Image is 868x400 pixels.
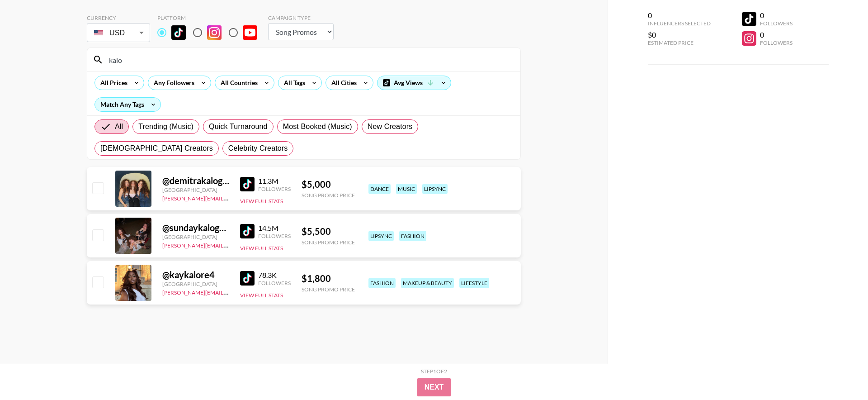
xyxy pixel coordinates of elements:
div: Campaign Type [268,14,334,21]
div: dance [368,184,391,194]
input: Search by User Name [104,52,515,67]
div: Song Promo Price [302,192,355,199]
div: Followers [258,186,291,192]
div: 0 [760,11,793,20]
img: TikTok [240,177,255,191]
div: Song Promo Price [302,239,355,246]
img: TikTok [240,224,255,238]
span: All [115,121,123,132]
div: [GEOGRAPHIC_DATA] [162,281,229,287]
div: 78.3K [258,271,291,280]
img: TikTok [240,271,255,286]
div: Any Followers [148,76,196,90]
span: Most Booked (Music) [283,121,352,132]
div: Step 1 of 2 [421,368,447,375]
div: [GEOGRAPHIC_DATA] [162,233,229,240]
div: 0 [648,11,711,20]
div: $ 1,800 [302,273,355,284]
div: fashion [368,278,396,288]
div: music [396,184,417,194]
div: @ sundaykalogeras [162,222,229,233]
div: lipsync [422,184,448,194]
div: lipsync [368,231,394,241]
span: Trending (Music) [138,121,193,132]
div: Match Any Tags [95,98,160,111]
div: All Countries [215,76,259,90]
div: makeup & beauty [401,278,454,288]
div: Followers [760,39,793,46]
div: Followers [760,20,793,27]
a: [PERSON_NAME][EMAIL_ADDRESS][DOMAIN_NAME] [162,193,296,202]
div: $ 5,000 [302,179,355,190]
div: @ demitrakalogeras [162,175,229,186]
div: 0 [760,30,793,39]
img: Instagram [207,25,222,40]
span: [DEMOGRAPHIC_DATA] Creators [100,143,213,154]
div: fashion [399,231,426,241]
iframe: Drift Widget Chat Controller [823,355,857,389]
div: 14.5M [258,224,291,233]
div: All Tags [278,76,307,90]
div: @ kaykalore4 [162,269,229,281]
a: [PERSON_NAME][EMAIL_ADDRESS][DOMAIN_NAME] [162,287,296,296]
div: All Prices [95,76,129,90]
div: Currency [87,14,150,21]
div: Followers [258,233,291,239]
img: TikTok [171,25,186,40]
div: 11.3M [258,176,291,186]
div: $ 5,500 [302,226,355,237]
div: Song Promo Price [302,286,355,293]
button: View Full Stats [240,198,283,205]
div: Avg Views [377,76,451,90]
span: Quick Turnaround [209,121,268,132]
button: View Full Stats [240,245,283,252]
div: [GEOGRAPHIC_DATA] [162,186,229,193]
div: Platform [157,14,264,21]
div: lifestyle [459,278,489,288]
a: [PERSON_NAME][EMAIL_ADDRESS][DOMAIN_NAME] [162,240,296,249]
button: Next [417,378,451,396]
div: $0 [648,30,711,39]
div: Estimated Price [648,39,711,46]
div: Followers [258,280,291,286]
div: Influencers Selected [648,20,711,27]
img: YouTube [243,25,257,40]
span: Celebrity Creators [228,143,288,154]
div: All Cities [326,76,359,90]
button: View Full Stats [240,292,283,299]
span: New Creators [368,121,413,132]
div: USD [89,25,148,41]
